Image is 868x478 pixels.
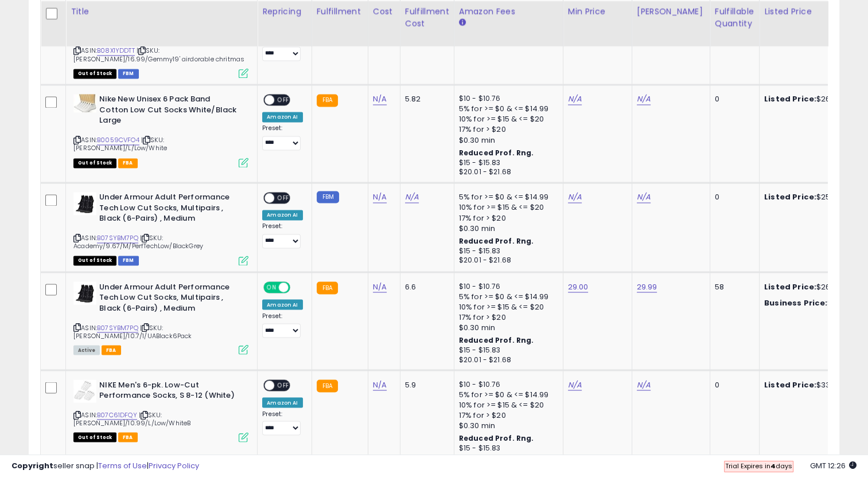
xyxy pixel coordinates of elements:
b: Listed Price: [764,281,816,292]
div: $0.30 min [459,322,554,332]
div: $10 - $10.76 [459,379,554,389]
a: N/A [568,93,582,105]
div: 10% for >= $15 & <= $20 [459,399,554,410]
b: Listed Price: [764,93,816,104]
a: B07C61DFQY [97,410,137,420]
small: FBA [317,379,338,392]
a: B0059CVFO4 [97,135,139,145]
a: N/A [405,191,419,203]
b: Reduced Prof. Rng. [459,335,534,344]
div: 5.9 [405,379,445,390]
img: 31aPY00ddTL._SL40_.jpg [73,379,96,402]
a: N/A [637,191,651,203]
b: NIKE Men's 6-pk. Low-Cut Performance Socks, S 8-12 (White) [99,379,239,403]
span: FBA [118,158,138,168]
a: N/A [373,379,387,390]
a: N/A [373,191,387,203]
span: OFF [289,282,307,292]
a: B07SYBM7PQ [97,323,138,332]
a: B07SYBM7PQ [97,233,138,243]
div: $0.30 min [459,135,554,146]
span: FBM [118,256,139,265]
span: All listings that are currently out of stock and unavailable for purchase on Amazon [73,432,116,442]
span: FBA [118,432,138,442]
b: 4 [770,461,776,471]
div: $0.30 min [459,224,554,234]
div: $10 - $10.76 [459,94,554,104]
span: All listings currently available for purchase on Amazon [73,345,100,355]
div: Fulfillable Quantity [715,6,754,30]
div: $15 - $15.83 [459,443,554,453]
div: Preset: [262,312,302,338]
span: FBA [102,345,121,355]
span: OFF [274,193,293,203]
span: All listings that are currently out of stock and unavailable for purchase on Amazon [73,158,116,168]
div: $10 - $10.76 [459,281,554,291]
span: | SKU: [PERSON_NAME]/L/Low/White [73,135,167,152]
div: $26.99 [764,94,859,104]
b: Under Armour Adult Performance Tech Low Cut Socks, Multipairs , Black (6-Pairs) , Medium [99,192,239,227]
div: ASIN: [73,281,248,354]
div: Preset: [262,222,302,248]
span: All listings that are currently out of stock and unavailable for purchase on Amazon [73,69,116,79]
span: | SKU: [PERSON_NAME]/16.99/Gemmy19' airdorable chritmas [73,46,244,63]
a: N/A [637,93,651,105]
div: 5% for >= $0 & <= $14.99 [459,389,554,399]
div: Listed Price [764,6,863,18]
div: $20.01 - $21.68 [459,256,554,265]
b: Listed Price: [764,379,816,390]
span: All listings that are currently out of stock and unavailable for purchase on Amazon [73,256,116,265]
span: | SKU: Academy/9.67/M/PerfTechLow/BlackGrey [73,233,203,250]
img: 41r0Up0HW-L._SL40_.jpg [73,94,96,112]
div: $26.00 [764,281,859,292]
div: 10% for >= $15 & <= $20 [459,114,554,124]
div: Preset: [262,410,302,436]
div: Fulfillment [317,6,363,18]
a: 29.99 [637,281,657,292]
b: Under Armour Adult Performance Tech Low Cut Socks, Multipairs , Black (6-Pairs) , Medium [99,281,239,316]
span: | SKU: [PERSON_NAME]/10.7/1/UABlack6Pack [73,323,192,340]
div: seller snap | | [11,461,199,472]
a: Privacy Policy [149,460,199,471]
div: 10% for >= $15 & <= $20 [459,202,554,213]
div: Amazon AI [262,112,302,122]
div: Preset: [262,124,302,150]
div: Amazon AI [262,397,302,408]
div: ASIN: [73,94,248,166]
b: Listed Price: [764,191,816,202]
img: 41-qAeZEaHL._SL40_.jpg [73,192,96,215]
div: $15 - $15.83 [459,246,554,256]
div: 5% for >= $0 & <= $14.99 [459,192,554,202]
div: 0 [715,379,750,390]
a: B08X1YDDTT [97,46,135,56]
b: Reduced Prof. Rng. [459,433,534,442]
a: 29.00 [568,281,589,292]
div: $33.00 [764,379,859,390]
div: 0 [715,94,750,104]
span: 2025-09-12 12:26 GMT [810,460,857,471]
b: Nike New Unisex 6 Pack Band Cotton Low Cut Socks White/Black Large [99,94,239,129]
small: FBA [317,281,338,294]
b: Reduced Prof. Rng. [459,236,534,246]
div: $25.00 [764,192,859,202]
div: Repricing [262,6,306,18]
span: Trial Expires in days [725,461,792,471]
div: $20.01 - $21.68 [459,355,554,365]
a: N/A [568,191,582,203]
div: $15 - $15.83 [459,345,554,355]
div: ASIN: [73,5,248,77]
small: Amazon Fees. [459,18,466,28]
div: $15 - $15.83 [459,158,554,168]
div: 17% for > $20 [459,213,554,224]
small: FBM [317,191,339,203]
strong: Copyright [11,460,53,471]
small: FBA [317,94,338,107]
div: 17% for > $20 [459,124,554,135]
span: OFF [274,380,293,390]
b: Reduced Prof. Rng. [459,148,534,158]
span: FBM [118,69,139,79]
span: | SKU: [PERSON_NAME]/10.99/L/Low/WhiteB [73,410,190,427]
div: Amazon AI [262,299,302,309]
div: $0.30 min [459,420,554,430]
div: 10% for >= $15 & <= $20 [459,301,554,312]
